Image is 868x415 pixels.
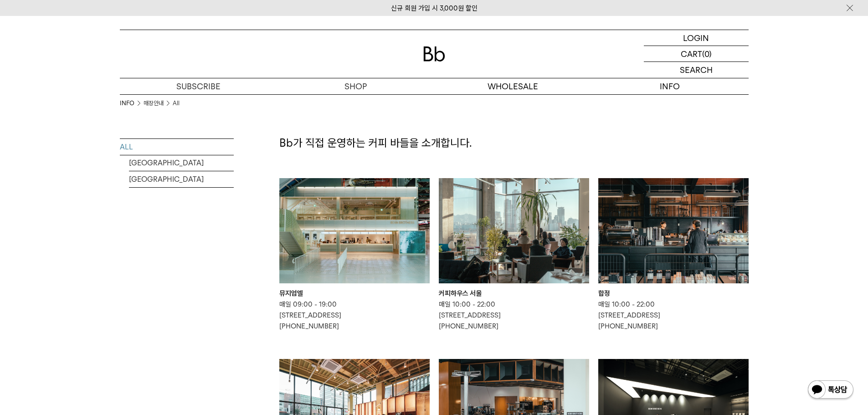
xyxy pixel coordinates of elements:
img: 카카오톡 채널 1:1 채팅 버튼 [807,379,854,401]
img: 로고 [423,46,445,61]
p: WHOLESALE [434,78,591,94]
a: [GEOGRAPHIC_DATA] [129,171,234,187]
a: ALL [120,139,234,155]
a: LOGIN [644,30,749,46]
p: LOGIN [683,30,709,46]
li: INFO [120,99,144,108]
p: 매일 10:00 - 22:00 [STREET_ADDRESS] [PHONE_NUMBER] [598,299,749,332]
a: 신규 회원 가입 시 3,000원 할인 [391,4,478,12]
img: 커피하우스 서울 [439,178,589,283]
a: SUBSCRIBE [120,78,277,94]
div: 합정 [598,288,749,299]
p: 매일 10:00 - 22:00 [STREET_ADDRESS] [PHONE_NUMBER] [439,299,589,332]
a: 합정 합정 매일 10:00 - 22:00[STREET_ADDRESS][PHONE_NUMBER] [598,178,749,332]
a: SHOP [277,78,434,94]
img: 합정 [598,178,749,283]
a: [GEOGRAPHIC_DATA] [129,155,234,171]
a: CART (0) [644,46,749,62]
p: 매일 09:00 - 19:00 [STREET_ADDRESS] [PHONE_NUMBER] [279,299,430,332]
a: 매장안내 [144,99,164,108]
div: 뮤지엄엘 [279,288,430,299]
a: 커피하우스 서울 커피하우스 서울 매일 10:00 - 22:00[STREET_ADDRESS][PHONE_NUMBER] [439,178,589,332]
a: All [173,99,180,108]
div: 커피하우스 서울 [439,288,589,299]
p: CART [681,46,702,61]
img: 뮤지엄엘 [279,178,430,283]
p: INFO [591,78,749,94]
p: SEARCH [680,62,713,78]
p: Bb가 직접 운영하는 커피 바들을 소개합니다. [279,135,749,151]
a: 뮤지엄엘 뮤지엄엘 매일 09:00 - 19:00[STREET_ADDRESS][PHONE_NUMBER] [279,178,430,332]
p: (0) [702,46,712,61]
